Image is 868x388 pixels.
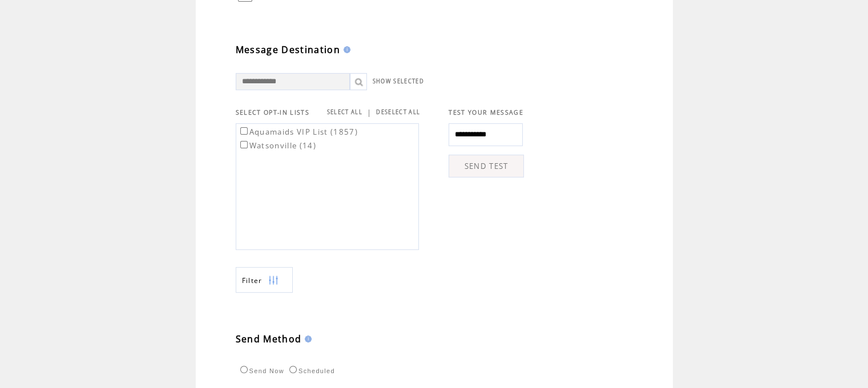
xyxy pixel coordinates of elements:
[286,367,335,374] label: Scheduled
[238,127,358,137] label: Aquamaids VIP List (1857)
[340,46,350,53] img: help.gif
[327,108,362,116] a: SELECT ALL
[301,336,312,342] img: help.gif
[236,333,302,345] span: Send Method
[449,155,524,177] a: SEND TEST
[237,367,284,374] label: Send Now
[236,267,293,293] a: Filter
[289,366,297,373] input: Scheduled
[240,366,248,373] input: Send Now
[376,108,420,116] a: DESELECT ALL
[240,127,248,135] input: Aquamaids VIP List (1857)
[367,107,372,118] span: |
[236,43,340,56] span: Message Destination
[238,140,316,151] label: Watsonville (14)
[373,78,424,85] a: SHOW SELECTED
[242,276,263,285] span: Show filters
[240,141,248,148] input: Watsonville (14)
[449,108,523,116] span: TEST YOUR MESSAGE
[268,268,278,293] img: filters.png
[236,108,309,116] span: SELECT OPT-IN LISTS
